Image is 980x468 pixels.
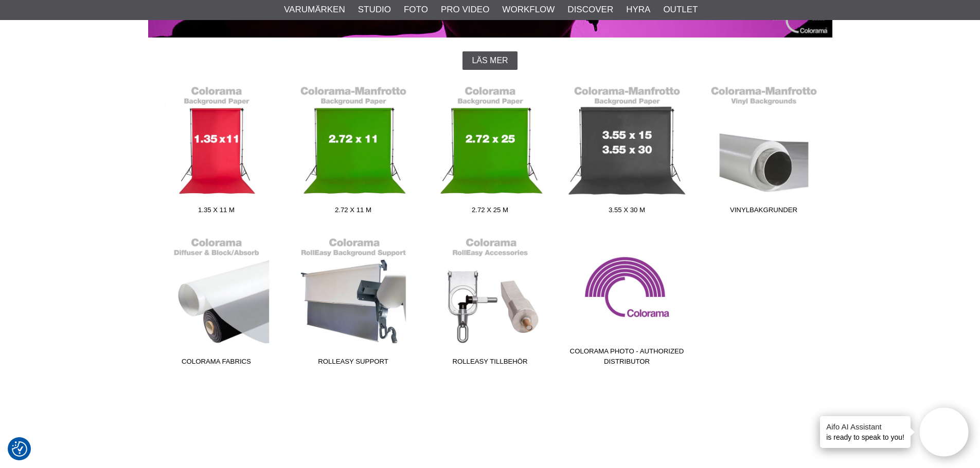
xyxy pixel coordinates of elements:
[567,3,613,16] a: Discover
[284,3,345,16] a: Varumärken
[696,80,832,219] a: Vinylbakgrunder
[422,205,559,219] span: 2.72 x 25 m
[559,80,696,219] a: 3.55 x 30 m
[626,3,650,16] a: Hyra
[358,3,391,16] a: Studio
[285,232,422,370] a: RollEasy Support
[285,205,422,219] span: 2.72 x 11 m
[148,80,285,219] a: 1.35 x 11 m
[148,232,285,370] a: Colorama Fabrics
[422,232,559,370] a: RollEasy Tillbehör
[559,205,696,219] span: 3.55 x 30 m
[285,80,422,219] a: 2.72 x 11 m
[422,80,559,219] a: 2.72 x 25 m
[441,3,489,16] a: Pro Video
[285,357,422,370] span: RollEasy Support
[502,3,555,16] a: Workflow
[663,3,698,16] a: Outlet
[696,205,832,219] span: Vinylbakgrunder
[559,232,696,370] a: Colorama Photo - Authorized Distributor
[12,441,27,457] img: Revisit consent button
[12,440,27,458] button: Samtyckesinställningar
[559,346,696,370] span: Colorama Photo - Authorized Distributor
[148,205,285,219] span: 1.35 x 11 m
[820,416,911,448] div: is ready to speak to you!
[422,357,559,370] span: RollEasy Tillbehör
[826,421,904,432] h4: Aifo AI Assistant
[472,56,508,65] span: Läs mer
[148,357,285,370] span: Colorama Fabrics
[404,3,428,16] a: Foto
